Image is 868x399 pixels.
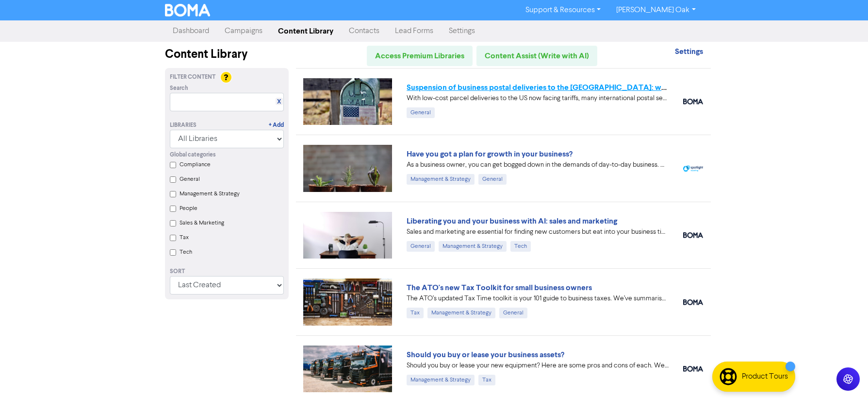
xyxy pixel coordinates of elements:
[441,21,483,41] a: Settings
[170,73,284,82] div: Filter Content
[180,175,200,184] label: General
[683,366,703,372] img: boma_accounting
[407,294,669,304] div: The ATO’s updated Tax Time toolkit is your 101 guide to business taxes. We’ve summarised the key ...
[683,165,703,172] img: spotlight
[499,308,527,318] div: General
[180,233,189,242] label: Tax
[407,83,748,92] a: Suspension of business postal deliveries to the [GEOGRAPHIC_DATA]: what options do you have?
[341,21,387,41] a: Contacts
[427,308,495,318] div: Management & Strategy
[407,216,617,226] a: Liberating you and your business with AI: sales and marketing
[683,299,703,305] img: boma
[407,283,592,293] a: The ATO's new Tax Toolkit for small business owners
[683,232,703,238] img: boma
[217,21,270,41] a: Campaigns
[510,241,531,252] div: Tech
[269,121,284,130] a: + Add
[170,151,284,159] div: Global categories
[478,174,507,185] div: General
[387,21,441,41] a: Lead Forms
[165,4,211,17] img: BOMA Logo
[180,190,240,198] label: Management & Strategy
[367,46,473,66] a: Access Premium Libraries
[277,98,281,105] a: X
[180,160,211,169] label: Compliance
[439,241,507,252] div: Management & Strategy
[407,350,564,360] a: Should you buy or lease your business assets?
[180,248,192,257] label: Tech
[407,149,573,159] a: Have you got a plan for growth in your business?
[407,361,669,371] div: Should you buy or lease your new equipment? Here are some pros and cons of each. We also can revi...
[407,308,424,318] div: Tax
[165,21,217,41] a: Dashboard
[407,107,435,118] div: General
[170,267,284,276] div: Sort
[518,2,608,18] a: Support & Resources
[819,352,868,399] iframe: Chat Widget
[476,46,597,66] a: Content Assist (Write with AI)
[170,84,188,93] span: Search
[407,241,435,252] div: General
[675,47,703,56] strong: Settings
[407,174,475,185] div: Management & Strategy
[270,21,341,41] a: Content Library
[407,160,669,170] div: As a business owner, you can get bogged down in the demands of day-to-day business. We can help b...
[165,46,289,63] div: Content Library
[675,48,703,56] a: Settings
[180,219,224,227] label: Sales & Marketing
[683,99,703,104] img: boma
[170,121,197,130] div: Libraries
[180,204,197,213] label: People
[478,375,495,385] div: Tax
[407,375,475,385] div: Management & Strategy
[407,93,669,104] div: With low-cost parcel deliveries to the US now facing tariffs, many international postal services ...
[407,227,669,237] div: Sales and marketing are essential for finding new customers but eat into your business time. We e...
[608,2,703,18] a: [PERSON_NAME] Oak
